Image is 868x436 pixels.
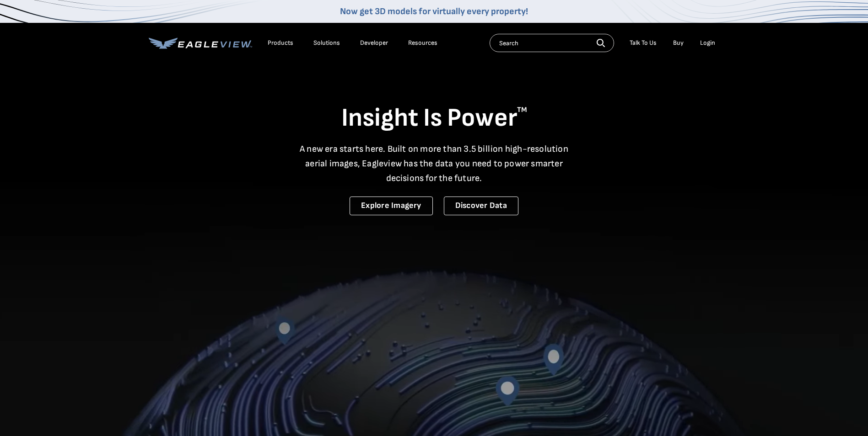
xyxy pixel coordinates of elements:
[149,102,720,134] h1: Insight Is Power
[444,197,518,215] a: Discover Data
[408,39,437,47] div: Resources
[673,39,684,47] a: Buy
[294,142,574,186] p: A new era starts here. Built on more than 3.5 billion high-resolution aerial images, Eagleview ha...
[700,39,715,47] div: Login
[313,39,340,47] div: Solutions
[360,39,388,47] a: Developer
[350,197,433,215] a: Explore Imagery
[630,39,657,47] div: Talk To Us
[340,6,528,17] a: Now get 3D models for virtually every property!
[490,34,614,52] input: Search
[517,106,527,114] sup: TM
[268,39,293,47] div: Products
